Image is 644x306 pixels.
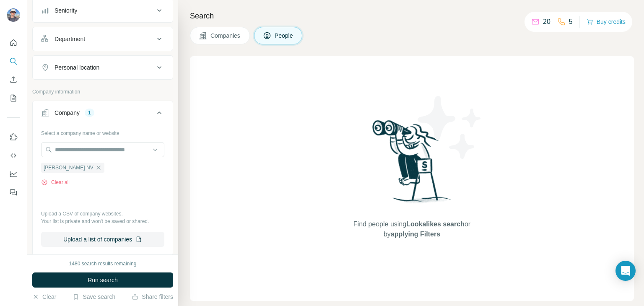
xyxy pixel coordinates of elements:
div: Select a company name or website [41,126,164,137]
button: My lists [7,91,20,106]
img: Surfe Illustration - Stars [412,90,488,165]
p: 5 [569,17,573,27]
div: Open Intercom Messenger [615,261,636,281]
button: Enrich CSV [7,72,20,87]
button: Clear all [41,179,70,186]
button: Save search [73,293,115,301]
button: Upload a list of companies [41,232,164,247]
button: Company1 [33,103,173,126]
button: Use Surfe API [7,148,20,163]
span: Run search [88,276,118,284]
button: Run search [32,272,173,288]
button: Department [33,29,173,49]
span: [PERSON_NAME] NV [44,164,93,171]
div: Personal location [55,63,99,72]
span: applying Filters [391,231,440,238]
p: Your list is private and won't be saved or shared. [41,218,164,225]
button: Search [7,54,20,69]
button: Seniority [33,0,173,21]
div: 1480 search results remaining [69,260,137,267]
button: Use Surfe on LinkedIn [7,130,20,145]
button: Share filters [132,293,173,301]
p: Company information [32,88,173,96]
h4: Search [190,10,634,22]
button: Quick start [7,35,20,50]
div: 1 [85,109,94,117]
button: Clear [32,293,56,301]
button: Personal location [33,57,173,78]
div: Seniority [55,6,77,15]
button: Feedback [7,185,20,200]
img: Avatar [7,8,20,22]
button: Buy credits [587,16,626,28]
img: Surfe Illustration - Woman searching with binoculars [369,118,456,211]
div: Department [55,35,85,43]
span: Lookalikes search [406,220,465,228]
span: Companies [210,31,241,40]
p: Upload a CSV of company websites. [41,210,164,218]
span: People [275,31,294,40]
div: Company [55,109,80,117]
button: Dashboard [7,166,20,182]
p: 20 [543,17,551,27]
span: Find people using or by [345,219,479,239]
